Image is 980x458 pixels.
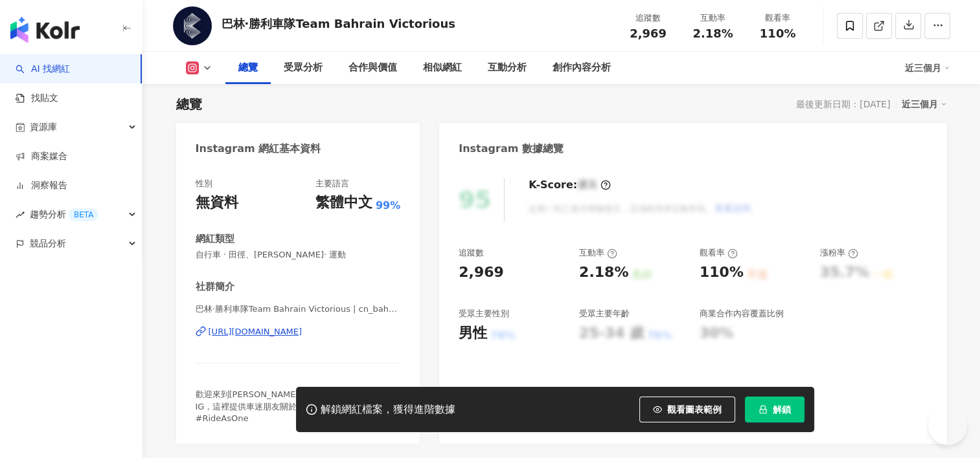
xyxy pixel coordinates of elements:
span: 資源庫 [30,113,57,142]
a: 找貼文 [16,92,58,105]
a: [URL][DOMAIN_NAME] [196,326,401,338]
div: 男性 [459,323,487,343]
span: 趨勢分析 [30,200,98,229]
div: K-Score : [529,178,611,192]
div: 網紅類型 [196,232,234,246]
div: 追蹤數 [624,12,673,25]
span: 競品分析 [30,229,66,258]
span: lock [758,405,768,414]
a: 商案媒合 [16,150,67,163]
button: 觀看圖表範例 [639,397,735,422]
div: 社群簡介 [196,280,234,294]
div: 受眾分析 [284,60,323,76]
div: 互動分析 [488,60,527,76]
div: 互動率 [579,247,617,259]
div: 繁體中文 [315,193,372,213]
div: 受眾主要性別 [459,308,509,320]
div: Instagram 數據總覽 [459,142,564,156]
span: 99% [376,199,400,213]
div: 解鎖網紅檔案，獲得進階數據 [321,403,455,417]
div: 相似網紅 [423,60,462,76]
span: 2,969 [630,27,667,40]
div: 商業合作內容覆蓋比例 [700,308,784,320]
div: BETA [69,208,98,221]
div: 追蹤數 [459,247,484,259]
a: 洞察報告 [16,179,67,192]
div: 合作與價值 [348,60,397,76]
div: 近三個月 [902,96,947,113]
span: 2.18% [692,27,733,40]
span: 110% [760,27,796,40]
div: 巴林·勝利車隊Team Bahrain Victorious [222,16,455,32]
span: 觀看圖表範例 [667,404,722,415]
div: 主要語言 [315,178,349,190]
img: KOL Avatar [173,6,212,45]
span: 巴林·勝利車隊Team Bahrain Victorious | cn_bahrainvictorious [196,303,401,315]
div: 最後更新日期：[DATE] [796,99,890,109]
span: rise [16,210,25,219]
div: 2,969 [459,263,504,283]
div: 觀看率 [700,247,738,259]
div: 110% [700,263,744,283]
div: 漲粉率 [820,247,858,259]
div: 性別 [196,178,212,190]
div: 2.18% [579,263,628,283]
a: searchAI 找網紅 [16,63,70,76]
div: 總覽 [238,60,258,76]
div: 受眾主要年齡 [579,308,630,320]
span: 自行車 · 田徑、[PERSON_NAME]· 運動 [196,249,401,261]
div: 創作內容分析 [553,60,611,76]
button: 解鎖 [745,397,804,422]
img: logo [10,17,80,43]
div: 互動率 [689,12,738,25]
div: 無資料 [196,193,238,213]
div: 觀看率 [753,12,803,25]
div: [URL][DOMAIN_NAME] [209,326,302,338]
div: 總覽 [176,95,202,113]
div: 近三個月 [905,58,950,78]
span: 解鎖 [773,404,791,415]
div: Instagram 網紅基本資料 [196,142,321,156]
